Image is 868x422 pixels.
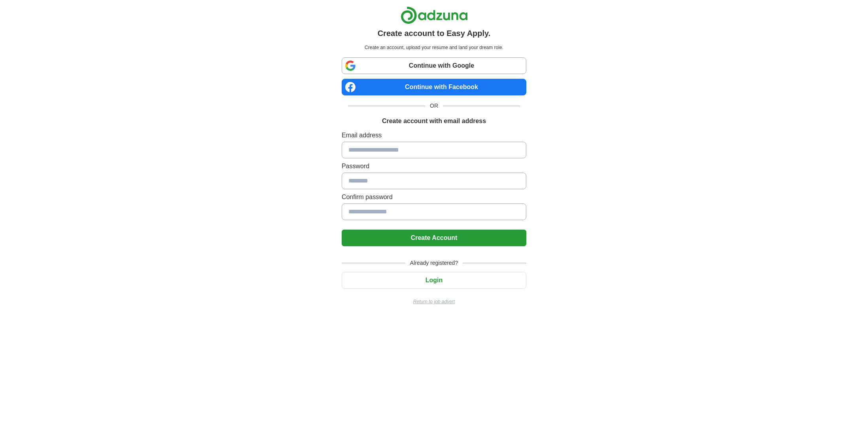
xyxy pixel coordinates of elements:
[382,116,486,126] h1: Create account with email address
[342,230,526,246] button: Create Account
[342,272,526,289] button: Login
[425,102,443,110] span: OR
[342,131,526,140] label: Email address
[342,79,526,95] a: Continue with Facebook
[342,298,526,305] a: Return to job advert
[342,277,526,283] a: Login
[378,27,491,39] h1: Create account to Easy Apply.
[405,259,463,267] span: Already registered?
[342,162,526,171] label: Password
[401,6,468,24] img: Adzuna logo
[342,57,526,74] a: Continue with Google
[342,192,526,202] label: Confirm password
[343,44,525,51] p: Create an account, upload your resume and land your dream role.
